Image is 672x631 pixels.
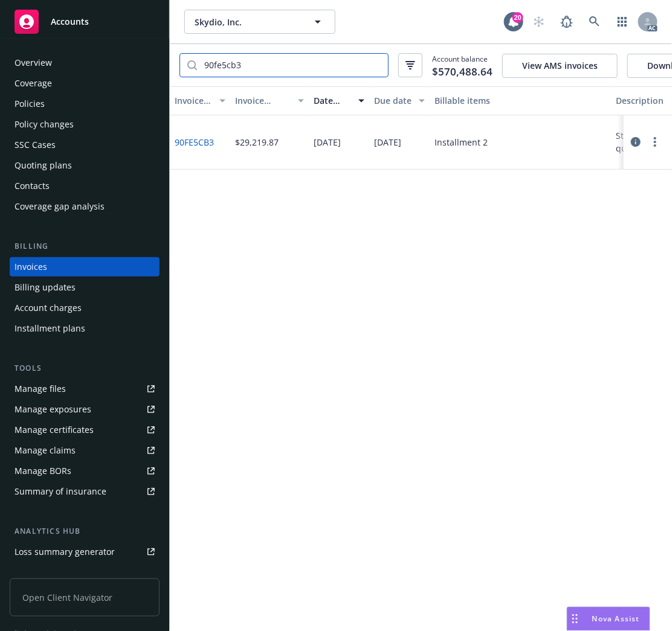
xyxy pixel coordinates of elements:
[10,135,160,155] a: SSC Cases
[187,60,197,70] svg: Search
[10,400,160,419] a: Manage exposures
[527,10,551,34] a: Start snowing
[435,136,488,149] div: Installment 2
[374,94,412,107] div: Due date
[170,86,230,115] button: Invoice ID
[15,420,94,440] div: Manage certificates
[512,12,523,23] div: 20
[15,482,106,501] div: Summary of insurance
[15,319,85,338] div: Installment plans
[583,10,607,34] a: Search
[10,441,160,460] a: Manage claims
[314,136,341,149] div: [DATE]
[10,176,160,196] a: Contacts
[432,64,493,80] span: $570,488.64
[15,74,52,93] div: Coverage
[15,461,71,481] div: Manage BORs
[10,525,160,537] div: Analytics hub
[10,156,160,175] a: Quoting plans
[15,257,47,277] div: Invoices
[195,16,299,28] span: Skydio, Inc.
[15,156,72,175] div: Quoting plans
[10,319,160,338] a: Installment plans
[15,135,56,155] div: SSC Cases
[430,86,611,115] button: Billable items
[10,461,160,481] a: Manage BORs
[10,115,160,134] a: Policy changes
[10,298,160,318] a: Account charges
[10,542,160,562] a: Loss summary generator
[15,197,105,216] div: Coverage gap analysis
[15,400,91,419] div: Manage exposures
[51,17,89,27] span: Accounts
[432,54,493,77] span: Account balance
[175,94,212,107] div: Invoice ID
[10,420,160,440] a: Manage certificates
[435,94,606,107] div: Billable items
[10,94,160,114] a: Policies
[15,278,76,297] div: Billing updates
[10,5,160,39] a: Accounts
[235,94,291,107] div: Invoice amount
[374,136,401,149] div: [DATE]
[10,257,160,277] a: Invoices
[184,10,335,34] button: Skydio, Inc.
[15,379,66,399] div: Manage files
[10,379,160,399] a: Manage files
[592,613,640,624] span: Nova Assist
[314,94,351,107] div: Date issued
[567,607,650,631] button: Nova Assist
[309,86,369,115] button: Date issued
[15,298,82,318] div: Account charges
[10,578,160,617] span: Open Client Navigator
[175,136,214,149] a: 90FE5CB3
[15,115,74,134] div: Policy changes
[15,53,52,72] div: Overview
[555,10,579,34] a: Report a Bug
[230,86,309,115] button: Invoice amount
[15,94,45,114] div: Policies
[15,542,115,562] div: Loss summary generator
[15,176,50,196] div: Contacts
[502,54,618,78] button: View AMS invoices
[10,74,160,93] a: Coverage
[10,240,160,252] div: Billing
[197,54,388,77] input: Filter by keyword...
[10,197,160,216] a: Coverage gap analysis
[10,278,160,297] a: Billing updates
[567,607,583,630] div: Drag to move
[369,86,430,115] button: Due date
[10,53,160,72] a: Overview
[235,136,279,149] div: $29,219.87
[10,482,160,501] a: Summary of insurance
[10,362,160,374] div: Tools
[610,10,635,34] a: Switch app
[15,441,76,460] div: Manage claims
